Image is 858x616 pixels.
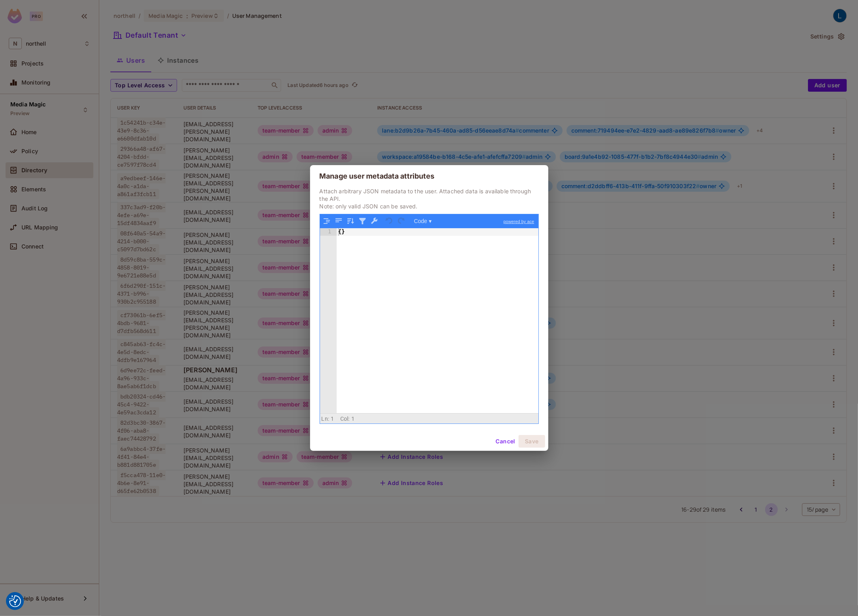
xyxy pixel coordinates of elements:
span: Ln: [322,416,329,422]
button: Consent Preferences [9,595,21,607]
span: Col: [340,416,350,422]
button: Format JSON data, with proper indentation and line feeds (Ctrl+I) [322,216,332,226]
button: Sort contents [345,216,356,226]
button: Undo last action (Ctrl+Z) [384,216,395,226]
button: Compact JSON data, remove all whitespaces (Ctrl+Shift+I) [334,216,344,226]
button: Code ▾ [411,216,434,226]
button: Save [519,435,545,448]
button: Redo (Ctrl+Shift+Z) [396,216,407,226]
p: Attach arbitrary JSON metadata to the user. Attached data is available through the API. Note: onl... [320,187,539,210]
button: Repair JSON: fix quotes and escape characters, remove comments and JSONP notation, turn JavaScrip... [369,216,380,226]
button: Cancel [492,435,518,448]
span: 1 [351,416,355,422]
span: 1 [331,416,334,422]
a: powered by ace [499,214,538,229]
div: 1 [320,228,337,236]
img: Revisit consent button [9,595,21,607]
h2: Manage user metadata attributes [310,165,548,187]
button: Filter, sort, or transform contents [357,216,368,226]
